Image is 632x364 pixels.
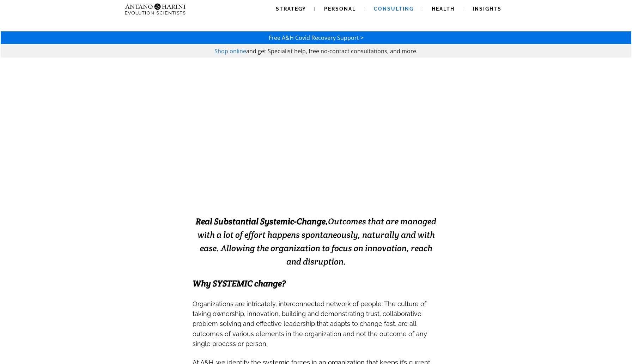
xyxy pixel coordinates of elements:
[374,6,414,12] span: Consulting
[196,216,436,267] span: Outcomes that are managed with a lot of effort happens spontaneously, naturally and with ease. Al...
[196,216,328,227] strong: Real Substantial Systemic-Change.
[269,34,364,42] a: Free A&H Covid Recovery Support >
[193,300,427,347] span: Organizations are intricately, interconnected network of people. The culture of taking ownership,...
[324,6,356,12] span: Personal
[214,47,246,55] a: Shop online
[432,6,455,12] span: Health
[175,172,457,189] strong: EXCELLENCE INSTALLATION. ENABLED.
[276,6,306,12] span: Strategy
[246,47,418,55] span: and get Specialist help, free no-contact consultations, and more.
[193,278,286,289] span: Why SYSTEMIC change?
[473,6,502,12] span: Insights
